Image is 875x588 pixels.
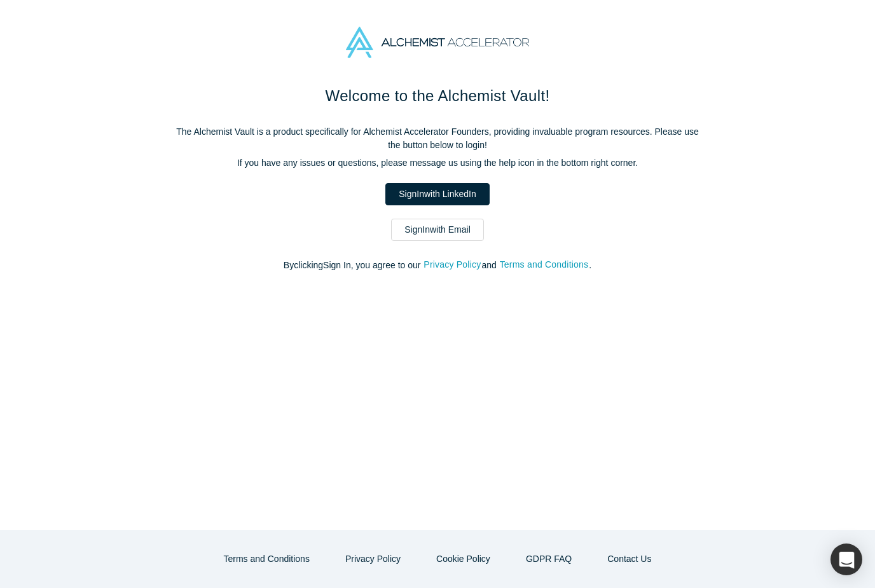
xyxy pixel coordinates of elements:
button: Cookie Policy [423,548,504,570]
button: Privacy Policy [423,257,481,272]
button: Terms and Conditions [499,257,589,272]
button: Privacy Policy [332,548,414,570]
button: Terms and Conditions [210,548,323,570]
a: GDPR FAQ [513,548,585,570]
h1: Welcome to the Alchemist Vault! [170,85,705,107]
p: By clicking Sign In , you agree to our and . [170,259,705,272]
img: Alchemist Accelerator Logo [346,27,529,58]
button: Contact Us [594,548,665,570]
p: If you have any issues or questions, please message us using the help icon in the bottom right co... [170,156,705,170]
a: SignInwith Email [391,219,484,241]
p: The Alchemist Vault is a product specifically for Alchemist Accelerator Founders, providing inval... [170,125,705,152]
a: SignInwith LinkedIn [385,183,489,205]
